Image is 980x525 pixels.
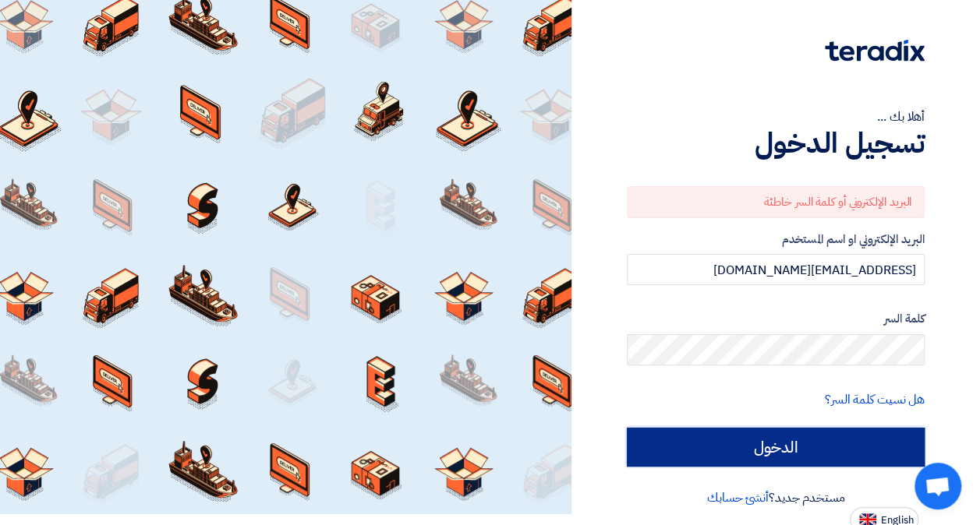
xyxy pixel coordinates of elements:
[627,310,925,328] label: كلمة السر
[627,107,925,126] div: أهلا بك ...
[627,254,925,285] input: أدخل بريد العمل الإلكتروني او اسم المستخدم الخاص بك ...
[627,488,925,507] div: مستخدم جديد؟
[627,186,925,218] div: البريد الإلكتروني أو كلمة السر خاطئة
[825,40,925,62] img: Teradix logo
[627,126,925,160] h1: تسجيل الدخول
[707,488,769,507] a: أنشئ حسابك
[915,463,961,509] div: Open chat
[859,513,876,525] img: en-US.png
[825,390,925,409] a: هل نسيت كلمة السر؟
[627,231,925,248] label: البريد الإلكتروني او اسم المستخدم
[627,428,925,467] input: الدخول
